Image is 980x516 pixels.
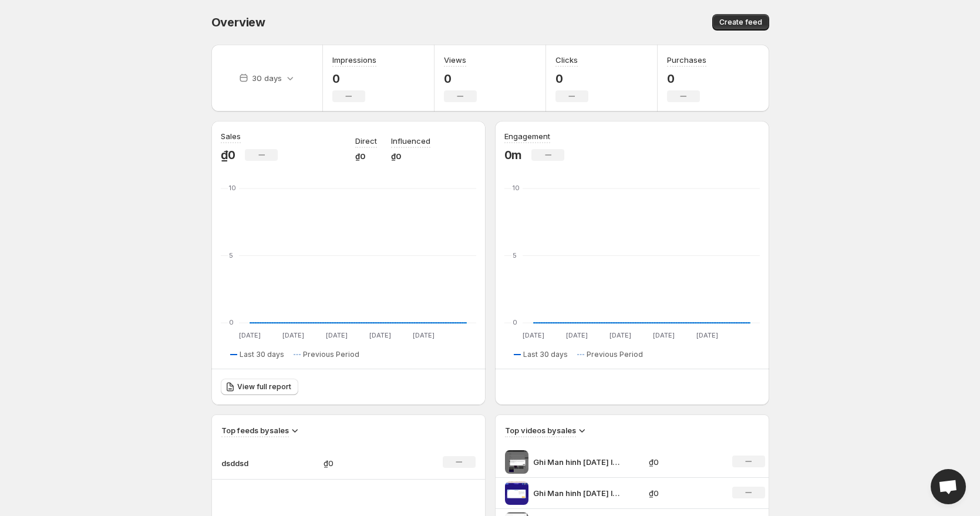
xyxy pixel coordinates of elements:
p: Ghi Man hinh [DATE] luc 110517 [533,487,621,499]
p: Direct [355,135,377,147]
text: [DATE] [652,331,674,339]
span: Create feed [719,18,762,27]
img: Ghi Man hinh 2025-08-07 luc 085916 [505,450,528,474]
text: 10 [229,184,236,192]
text: [DATE] [238,331,260,339]
text: [DATE] [325,331,347,339]
span: Previous Period [303,350,359,359]
text: [DATE] [282,331,304,339]
a: View full report [221,379,298,395]
text: [DATE] [696,331,718,339]
a: Open chat [931,469,966,504]
p: ₫0 [221,148,236,162]
h3: Engagement [504,130,550,142]
h3: Views [444,54,466,66]
text: 10 [513,184,520,192]
text: 5 [229,251,233,259]
h3: Top feeds by sales [221,424,289,436]
text: [DATE] [369,331,390,339]
p: Influenced [391,135,430,147]
p: 0 [555,72,588,86]
p: ₫0 [649,456,718,468]
span: Overview [211,15,265,29]
p: 0m [504,148,523,162]
p: 30 days [252,72,282,84]
img: Ghi Man hinh 2025-07-30 luc 110517 [505,481,528,505]
p: dsddsd [221,457,280,469]
button: Create feed [712,14,769,31]
p: 0 [332,72,376,86]
p: 0 [444,72,477,86]
p: 0 [667,72,706,86]
text: [DATE] [522,331,544,339]
h3: Sales [221,130,241,142]
h3: Top videos by sales [505,424,576,436]
p: ₫0 [355,150,377,162]
text: 0 [229,318,234,326]
span: Last 30 days [523,350,568,359]
h3: Impressions [332,54,376,66]
p: Ghi Man hinh [DATE] luc 085916 [533,456,621,468]
text: [DATE] [609,331,631,339]
h3: Purchases [667,54,706,66]
span: Last 30 days [240,350,284,359]
text: [DATE] [565,331,587,339]
text: [DATE] [412,331,434,339]
span: Previous Period [587,350,643,359]
text: 0 [513,318,517,326]
text: 5 [513,251,517,259]
p: ₫0 [324,457,407,469]
p: ₫0 [391,150,430,162]
span: View full report [237,382,291,392]
p: ₫0 [649,487,718,499]
h3: Clicks [555,54,578,66]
